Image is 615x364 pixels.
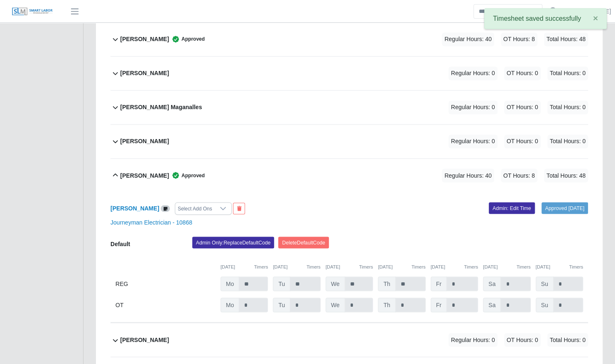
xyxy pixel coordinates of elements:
span: × [593,13,598,23]
div: [DATE] [431,263,478,270]
div: [DATE] [273,263,320,270]
b: [PERSON_NAME] [120,335,169,344]
div: OT [115,298,216,312]
span: OT Hours: 0 [504,134,541,148]
b: [PERSON_NAME] Maganalles [120,103,202,112]
span: OT Hours: 0 [504,100,541,114]
span: Regular Hours: 40 [442,169,494,182]
button: Timers [306,263,321,270]
span: Th [378,276,395,291]
div: REG [115,276,216,291]
button: [PERSON_NAME] Regular Hours: 0 OT Hours: 0 Total Hours: 0 [110,125,588,158]
button: DeleteDefaultCode [278,237,329,248]
a: Journeyman Electrician - 10868 [110,219,192,225]
span: Tu [273,298,290,312]
span: OT Hours: 0 [504,66,541,80]
span: Total Hours: 0 [547,333,588,347]
span: Regular Hours: 0 [448,333,497,347]
span: Regular Hours: 0 [448,100,497,114]
span: OT Hours: 8 [501,32,537,46]
b: Default [110,240,130,247]
button: Timers [254,263,268,270]
span: We [326,276,345,291]
span: Approved [169,171,205,179]
div: Timesheet saved successfully [484,8,607,29]
span: Tu [273,276,290,291]
button: Timers [464,263,478,270]
span: Su [536,276,554,291]
span: Fr [431,276,447,291]
span: Regular Hours: 40 [442,32,494,46]
b: [PERSON_NAME] [120,69,169,78]
span: Total Hours: 48 [544,169,588,182]
a: [PERSON_NAME] [110,205,159,211]
b: [PERSON_NAME] [120,35,169,44]
button: [PERSON_NAME] Regular Hours: 0 OT Hours: 0 Total Hours: 0 [110,323,588,357]
button: [PERSON_NAME] Regular Hours: 0 OT Hours: 0 Total Hours: 0 [110,56,588,90]
div: [DATE] [221,263,268,270]
input: Search [473,4,542,19]
span: Regular Hours: 0 [448,134,497,148]
span: Total Hours: 0 [547,134,588,148]
a: View/Edit Notes [161,205,170,211]
div: [DATE] [326,263,373,270]
a: [PERSON_NAME] [563,7,611,16]
button: [PERSON_NAME] Approved Regular Hours: 40 OT Hours: 8 Total Hours: 48 [110,159,588,192]
button: Timers [359,263,373,270]
button: Timers [517,263,531,270]
span: OT Hours: 8 [501,169,537,182]
div: [DATE] [378,263,425,270]
span: Total Hours: 0 [547,100,588,114]
div: [DATE] [483,263,530,270]
span: Sa [483,298,501,312]
button: Timers [569,263,583,270]
b: [PERSON_NAME] [120,137,169,146]
button: End Worker & Remove from the Timesheet [233,203,245,214]
button: [PERSON_NAME] Approved Regular Hours: 40 OT Hours: 8 Total Hours: 48 [110,22,588,56]
button: [PERSON_NAME] Maganalles Regular Hours: 0 OT Hours: 0 Total Hours: 0 [110,90,588,124]
button: Admin Only:ReplaceDefaultCode [192,237,274,248]
a: Approved [DATE] [541,202,588,214]
b: [PERSON_NAME] [120,171,169,180]
span: Fr [431,298,447,312]
span: Mo [221,298,239,312]
span: Sa [483,276,501,291]
div: Select Add Ons [175,203,215,214]
button: Timers [412,263,426,270]
div: [DATE] [536,263,583,270]
span: Regular Hours: 0 [448,66,497,80]
span: Mo [221,276,239,291]
a: Admin: Edit Time [489,202,535,214]
span: We [326,298,345,312]
span: Total Hours: 48 [544,32,588,46]
span: Total Hours: 0 [547,66,588,80]
span: Approved [169,35,205,43]
img: SLM Logo [12,7,53,16]
span: Su [536,298,554,312]
span: Th [378,298,395,312]
span: OT Hours: 0 [504,333,541,347]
